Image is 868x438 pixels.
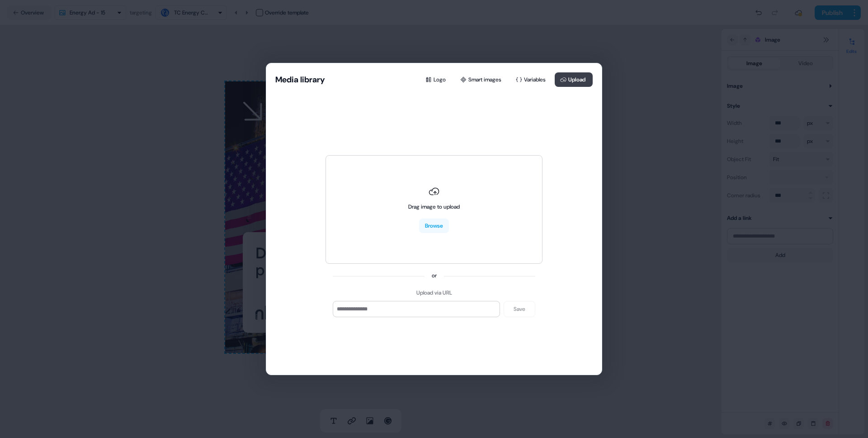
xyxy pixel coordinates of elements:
[408,202,460,211] div: Drag image to upload
[555,72,593,87] button: Upload
[419,219,449,233] button: Browse
[416,288,452,297] div: Upload via URL
[275,74,325,85] button: Media library
[510,72,553,87] button: Variables
[432,271,437,280] div: or
[420,72,453,87] button: Logo
[455,72,509,87] button: Smart images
